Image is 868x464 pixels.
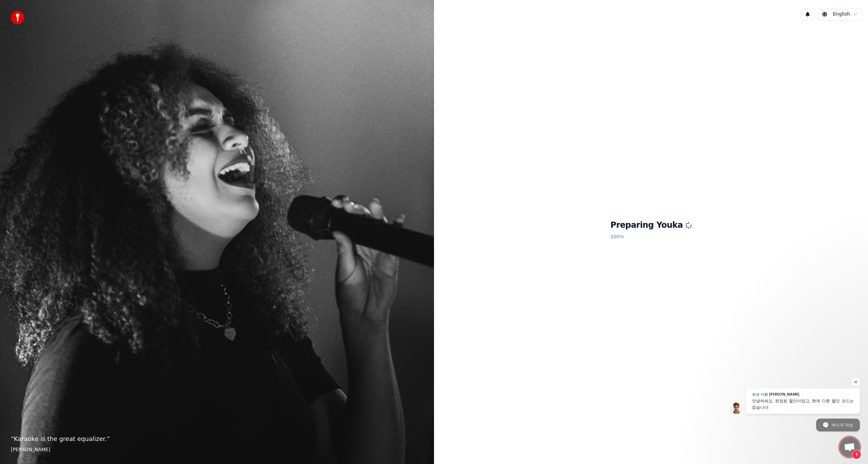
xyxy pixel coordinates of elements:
p: 100 % [610,231,692,243]
img: youka [11,11,24,24]
span: 안녕하세요, 한정된 할인이었고, 현재 다른 할인 코드는 없습니다. [752,398,854,410]
span: 메시지 작성 [832,419,853,431]
span: 보낸 사람 [752,392,768,396]
span: [PERSON_NAME] [769,392,800,396]
span: 1 [852,450,861,459]
h1: Preparing Youka [610,220,692,231]
p: “ Karaoke is the great equalizer. ” [11,434,423,444]
a: 채팅 열기 [840,437,860,457]
footer: [PERSON_NAME] [11,446,423,453]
